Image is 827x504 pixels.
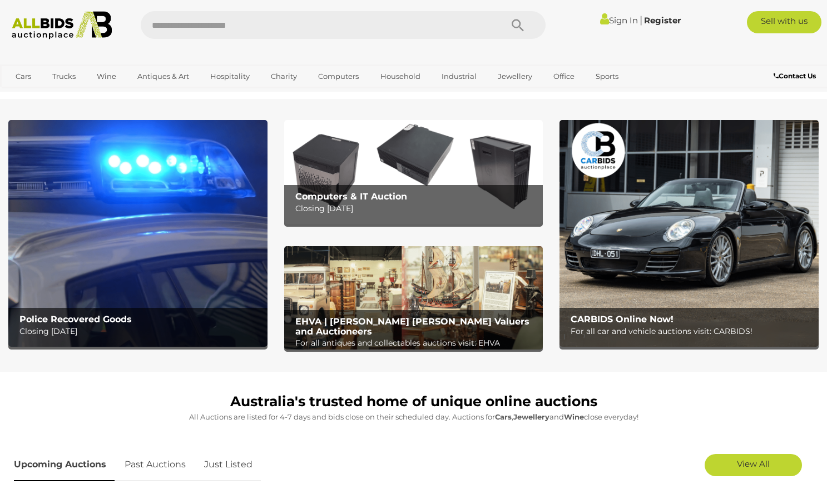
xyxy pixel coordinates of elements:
b: CARBIDS Online Now! [571,314,674,325]
a: View All [705,454,802,476]
a: Wine [90,67,123,86]
a: EHVA | Evans Hastings Valuers and Auctioneers EHVA | [PERSON_NAME] [PERSON_NAME] Valuers and Auct... [284,246,543,350]
a: Cars [8,67,38,86]
a: Trucks [45,67,83,86]
b: Police Recovered Goods [19,314,132,325]
a: Household [373,67,428,86]
b: Computers & IT Auction [295,191,407,202]
a: Past Auctions [116,448,194,481]
p: For all car and vehicle auctions visit: CARBIDS! [571,325,813,338]
strong: Jewellery [513,412,549,421]
a: Computers [311,67,366,86]
img: Computers & IT Auction [284,120,543,223]
a: Industrial [434,67,484,86]
img: CARBIDS Online Now! [559,120,819,347]
img: Police Recovered Goods [8,120,268,347]
a: Computers & IT Auction Computers & IT Auction Closing [DATE] [284,120,543,223]
b: EHVA | [PERSON_NAME] [PERSON_NAME] Valuers and Auctioneers [295,316,529,337]
a: Sell with us [747,11,821,33]
a: Office [546,67,582,86]
a: CARBIDS Online Now! CARBIDS Online Now! For all car and vehicle auctions visit: CARBIDS! [559,120,819,347]
a: Charity [264,67,304,86]
a: Sports [588,67,626,86]
a: [GEOGRAPHIC_DATA] [8,86,102,104]
a: Hospitality [203,67,257,86]
p: Closing [DATE] [295,202,538,216]
strong: Wine [564,412,584,421]
a: Sign In [600,15,638,26]
p: Closing [DATE] [19,325,262,338]
button: Search [490,11,546,39]
a: Jewellery [491,67,539,86]
a: Just Listed [196,448,261,481]
span: | [640,14,642,26]
a: Upcoming Auctions [14,448,115,481]
h1: Australia's trusted home of unique online auctions [14,394,813,410]
strong: Cars [495,412,512,421]
span: View All [737,458,770,469]
a: Police Recovered Goods Police Recovered Goods Closing [DATE] [8,120,268,347]
p: All Auctions are listed for 4-7 days and bids close on their scheduled day. Auctions for , and cl... [14,411,813,423]
img: Allbids.com.au [6,11,118,39]
a: Contact Us [774,70,819,82]
img: EHVA | Evans Hastings Valuers and Auctioneers [284,246,543,350]
b: Contact Us [774,72,816,80]
a: Register [644,15,681,26]
p: For all antiques and collectables auctions visit: EHVA [295,336,538,350]
a: Antiques & Art [130,67,196,86]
